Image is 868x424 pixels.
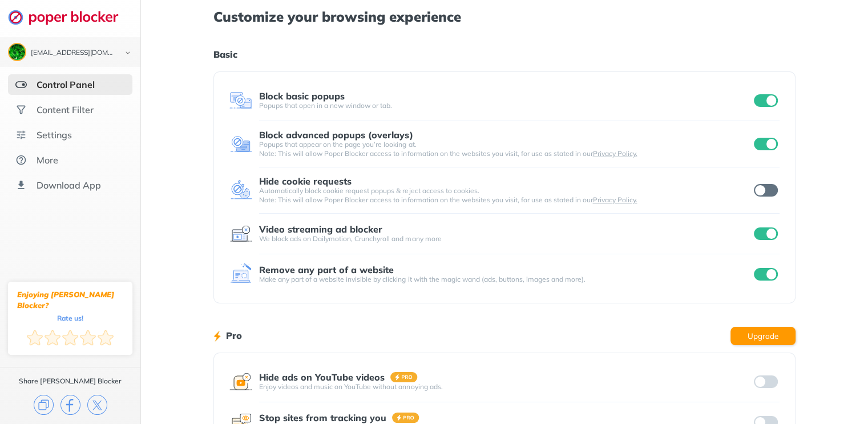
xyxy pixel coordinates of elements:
[121,47,135,59] img: chevron-bottom-black.svg
[390,372,418,382] img: pro-badge.svg
[17,289,123,311] div: Enjoying [PERSON_NAME] Blocker?
[259,265,394,275] div: Remove any part of a website
[259,234,751,243] div: We block ads on Dailymotion, Crunchyroll and many more
[259,224,382,234] div: Video streaming ad blocker
[60,395,80,415] img: facebook.svg
[259,382,751,391] div: Enjoy videos and music on YouTube without annoying ads.
[15,154,27,166] img: about.svg
[15,104,27,115] img: social.svg
[19,377,122,386] div: Share [PERSON_NAME] Blocker
[87,395,107,415] img: x.svg
[229,370,252,393] img: feature icon
[37,79,95,90] div: Control Panel
[259,91,345,101] div: Block basic popups
[37,129,72,141] div: Settings
[259,130,413,140] div: Block advanced popups (overlays)
[229,179,252,202] img: feature icon
[259,372,385,382] div: Hide ads on YouTube videos
[229,263,252,286] img: feature icon
[9,44,25,60] img: ACg8ocLMBD5p1XUcaqN3sLTKnfaHMZIVILmiRtRI8zVu70-Uene5nys=s96-c
[229,222,252,245] img: feature icon
[229,89,252,112] img: feature icon
[392,413,419,423] img: pro-badge.svg
[259,275,751,284] div: Make any part of a website invisible by clicking it with the magic wand (ads, buttons, images and...
[15,179,27,191] img: download-app.svg
[259,186,751,205] div: Automatically block cookie request popups & reject access to cookies. Note: This will allow Poper...
[15,129,27,141] img: settings.svg
[259,140,751,158] div: Popups that appear on the page you’re looking at. Note: This will allow Poper Blocker access to i...
[259,176,352,186] div: Hide cookie requests
[31,49,115,57] div: connorjsmith123456789@gmail.com
[37,179,101,191] div: Download App
[259,101,751,110] div: Popups that open in a new window or tab.
[34,395,54,415] img: copy.svg
[259,413,386,423] div: Stop sites from tracking you
[730,327,796,345] button: Upgrade
[15,79,27,90] img: features-selected.svg
[229,133,252,155] img: feature icon
[592,195,637,204] a: Privacy Policy.
[37,104,94,115] div: Content Filter
[213,47,795,62] h1: Basic
[226,328,242,343] h1: Pro
[8,9,131,25] img: logo-webpage.svg
[592,149,637,158] a: Privacy Policy.
[57,315,83,321] div: Rate us!
[213,9,795,24] h1: Customize your browsing experience
[37,154,58,166] div: More
[213,329,221,343] img: lighting bolt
